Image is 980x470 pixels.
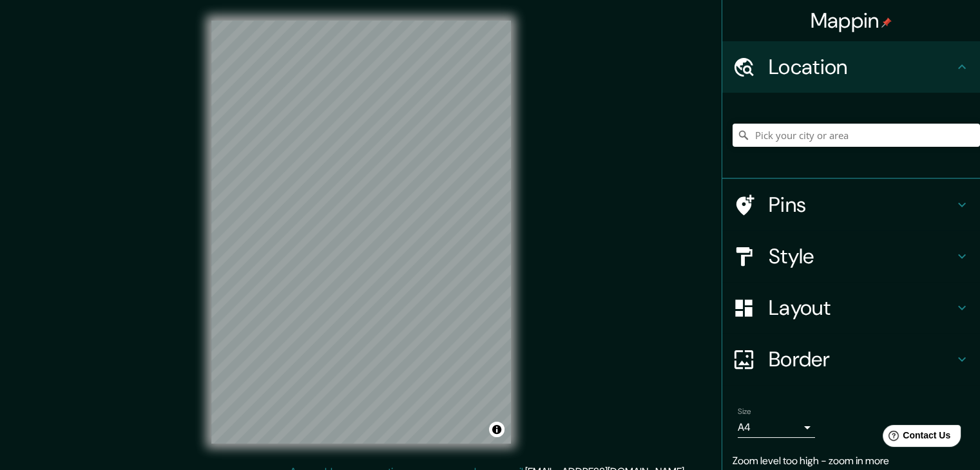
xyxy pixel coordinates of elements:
h4: Mappin [811,8,892,33]
input: Pick your city or area [733,124,980,147]
div: Layout [722,282,980,334]
h4: Border [769,346,954,372]
iframe: Help widget launcher [865,420,966,456]
h4: Layout [769,295,954,321]
div: Location [722,41,980,93]
img: pin-icon.png [881,17,892,28]
h4: Style [769,243,954,269]
div: A4 [738,417,815,438]
button: Toggle attribution [489,422,504,437]
div: Border [722,334,980,385]
div: Style [722,230,980,282]
div: Pins [722,179,980,230]
h4: Location [769,54,954,80]
h4: Pins [769,192,954,218]
canvas: Map [211,21,511,444]
p: Zoom level too high - zoom in more [733,453,970,469]
label: Size [738,406,751,417]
